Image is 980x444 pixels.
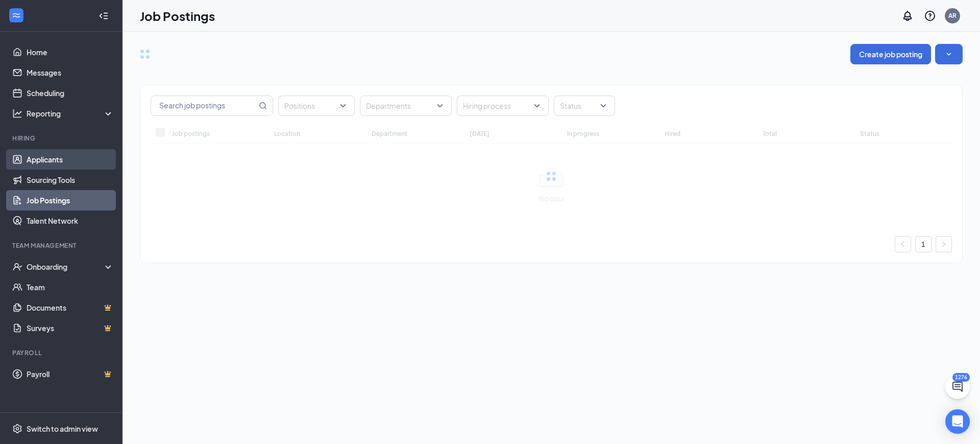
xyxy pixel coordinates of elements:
[151,96,257,115] input: Search job postings
[27,42,114,62] a: Home
[140,7,215,25] h1: Job Postings
[901,10,914,22] svg: Notifications
[27,149,114,170] a: Applicants
[27,277,114,297] a: Team
[936,236,952,252] button: right
[12,241,112,250] div: Team Management
[27,262,105,272] div: Onboarding
[916,237,931,252] a: 1
[12,108,22,119] svg: Analysis
[27,190,114,211] a: Job Postings
[941,241,947,247] span: right
[900,241,906,247] span: left
[12,424,22,434] svg: Settings
[945,409,970,434] div: Open Intercom Messenger
[27,170,114,190] a: Sourcing Tools
[27,211,114,231] a: Talent Network
[11,10,21,20] svg: WorkstreamLogo
[12,134,112,143] div: Hiring
[951,381,964,393] svg: ChatActive
[952,373,970,382] div: 1276
[12,348,112,357] div: Payroll
[12,262,22,272] svg: UserCheck
[945,375,970,399] button: ChatActive
[895,236,911,252] button: left
[27,364,114,384] a: PayrollCrown
[27,108,114,119] div: Reporting
[895,236,911,252] li: Previous Page
[944,49,954,59] svg: SmallChevronDown
[850,44,931,64] button: Create job posting
[259,102,267,110] svg: MagnifyingGlass
[936,236,952,252] li: Next Page
[935,44,963,64] button: SmallChevronDown
[948,11,957,20] div: AR
[27,62,114,83] a: Messages
[27,297,114,318] a: DocumentsCrown
[924,10,936,22] svg: QuestionInfo
[27,318,114,338] a: SurveysCrown
[27,83,114,103] a: Scheduling
[27,424,98,434] div: Switch to admin view
[99,11,109,21] svg: Collapse
[915,236,932,252] li: 1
